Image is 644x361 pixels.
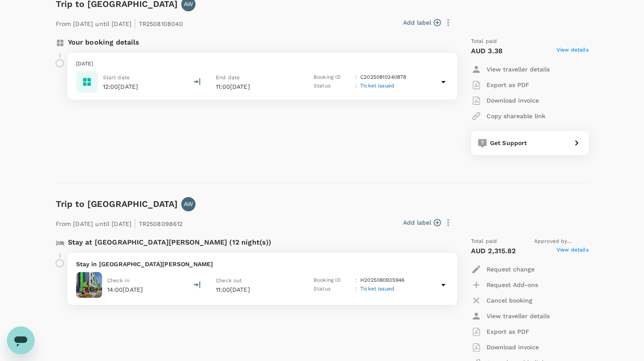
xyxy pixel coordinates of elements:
button: Add label [403,18,441,27]
p: AUD 3.38 [471,46,503,56]
p: Download invoice [487,96,539,105]
p: Stay at [GEOGRAPHIC_DATA][PERSON_NAME] (12 night(s)) [68,237,272,248]
p: 14:00[DATE] [107,285,143,294]
button: Request change [471,261,535,277]
button: Export as PDF [471,324,529,339]
h6: Trip to [GEOGRAPHIC_DATA] [56,197,178,211]
p: Download invoice [487,343,539,351]
span: Total paid [471,37,497,46]
p: Request Add-ons [487,280,538,289]
p: AW [184,200,193,208]
button: Cancel booking [471,293,532,308]
iframe: Button to launch messaging window [7,326,35,354]
p: H2025080935946 [360,276,404,285]
p: Export as PDF [487,327,529,336]
img: Mercure Bendigo Schaller [76,272,102,298]
p: From [DATE] until [DATE] TR2508098612 [56,215,183,230]
p: Booking ID [314,276,352,285]
p: [DATE] [76,60,449,68]
p: Status [314,82,352,90]
span: Ticket issued [360,83,394,89]
span: Ticket issued [360,286,394,292]
button: Download invoice [471,93,539,108]
button: Export as PDF [471,77,529,93]
p: Cancel booking [487,296,532,305]
button: View traveller details [471,61,550,77]
span: Start date [103,74,130,81]
p: Booking ID [314,73,352,82]
span: View details [557,246,589,256]
p: View traveller details [487,65,550,74]
p: View traveller details [487,312,550,320]
button: View traveller details [471,308,550,324]
p: Your booking details [68,37,140,48]
p: Export as PDF [487,81,529,89]
p: 11:00[DATE] [216,285,298,294]
button: Request Add-ons [471,277,538,293]
button: Download invoice [471,339,539,355]
p: 12:00[DATE] [103,82,138,91]
span: Get Support [490,139,527,146]
span: Check in [107,277,129,284]
button: Add label [403,218,441,227]
p: Request change [487,265,535,274]
span: Check out [216,277,242,284]
p: : [355,285,357,293]
span: Total paid [471,237,497,246]
p: AUD 2,315.82 [471,246,516,256]
p: Copy shareable link [487,112,545,120]
p: Status [314,285,352,293]
p: C20250810340878 [360,73,406,82]
p: : [355,73,357,82]
p: Stay in [GEOGRAPHIC_DATA][PERSON_NAME] [76,260,449,268]
p: 11:00[DATE] [216,82,298,91]
span: End date [216,74,240,81]
span: Approved by [534,237,589,246]
span: | [134,17,136,29]
span: View details [557,46,589,56]
p: : [355,276,357,285]
span: | [134,217,136,229]
button: Copy shareable link [471,108,545,124]
p: From [DATE] until [DATE] TR2508108040 [56,15,183,30]
p: : [355,82,357,90]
